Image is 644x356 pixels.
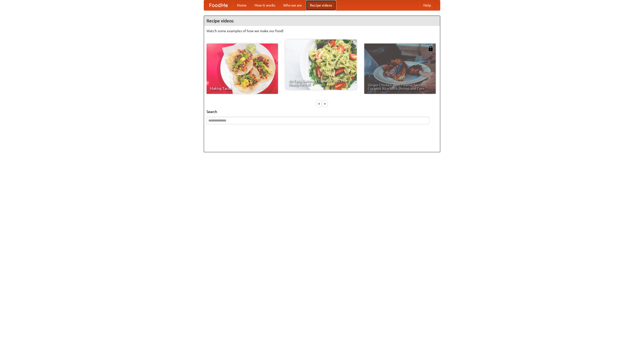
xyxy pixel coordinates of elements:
a: Who we are [279,0,306,10]
img: 483408.png [428,46,433,51]
a: Recipe videos [306,0,336,10]
a: How it works [251,0,279,10]
h4: Recipe videos [204,16,440,26]
a: An Easy, Summery Tomato Pasta That's Ready for Fall [285,39,357,90]
p: Watch some examples of how we make our food! [207,28,437,33]
h5: Search [207,109,437,114]
div: » [323,100,327,107]
a: Help [419,0,435,10]
div: « [317,100,321,107]
a: FoodMe [204,0,233,10]
span: An Easy, Summery Tomato Pasta That's Ready for Fall [289,79,353,86]
span: Making Tacos [210,87,274,90]
a: Home [233,0,251,10]
a: Making Tacos [207,44,278,94]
